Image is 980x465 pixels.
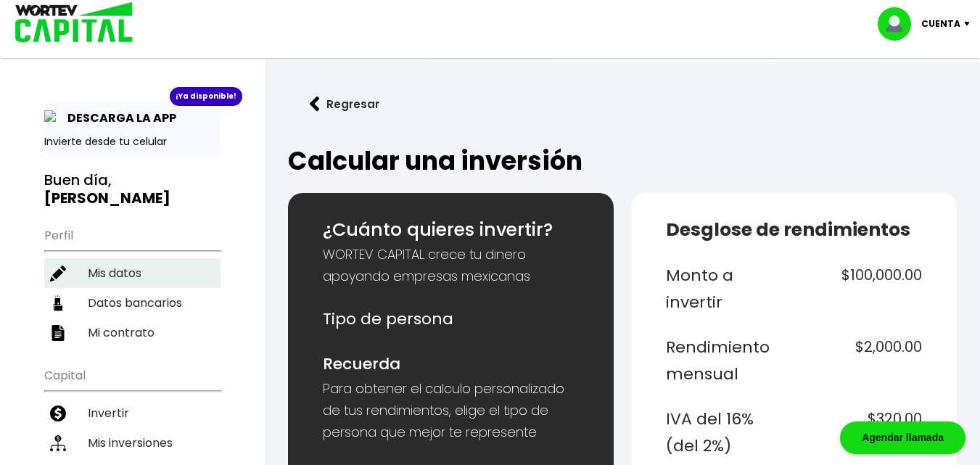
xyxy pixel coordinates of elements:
[288,85,401,123] button: Regresar
[50,406,66,421] img: invertir-icon.b3b967d7.svg
[323,378,579,443] p: Para obtener el calculo personalizado de tus rendimientos, elige el tipo de persona que mejor te ...
[50,435,66,451] img: inversiones-icon.6695dc30.svg
[50,295,66,311] img: datos-icon.10cf9172.svg
[310,96,320,112] img: flecha izquierda
[170,87,242,106] div: ¡Ya disponible!
[44,188,170,208] b: [PERSON_NAME]
[44,134,221,149] p: Invierte desde tu celular
[878,7,921,41] img: profile-image
[799,406,922,460] h6: $320.00
[799,262,922,316] h6: $100,000.00
[666,406,788,460] h6: IVA del 16% (del 2%)
[323,305,579,333] h6: Tipo de persona
[323,350,579,378] h6: Recuerda
[323,244,579,287] p: WORTEV CAPITAL crece tu dinero apoyando empresas mexicanas
[44,318,221,347] a: Mi contrato
[799,334,922,388] h6: $2,000.00
[44,428,221,458] a: Mis inversiones
[60,109,176,127] p: DESCARGA LA APP
[323,216,579,244] h5: ¿Cuánto quieres invertir?
[666,216,922,244] h5: Desglose de rendimientos
[840,421,965,454] div: Agendar llamada
[44,398,221,428] a: Invertir
[921,13,960,35] p: Cuenta
[666,334,788,388] h6: Rendimiento mensual
[44,171,221,207] h3: Buen día,
[288,85,957,123] a: flecha izquierdaRegresar
[44,110,60,126] img: app-icon
[44,219,221,347] ul: Perfil
[44,258,221,288] a: Mis datos
[44,288,221,318] a: Datos bancarios
[666,262,788,316] h6: Monto a invertir
[50,325,66,341] img: contrato-icon.f2db500c.svg
[960,22,980,26] img: icon-down
[288,147,957,176] h2: Calcular una inversión
[50,266,66,281] img: editar-icon.952d3147.svg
